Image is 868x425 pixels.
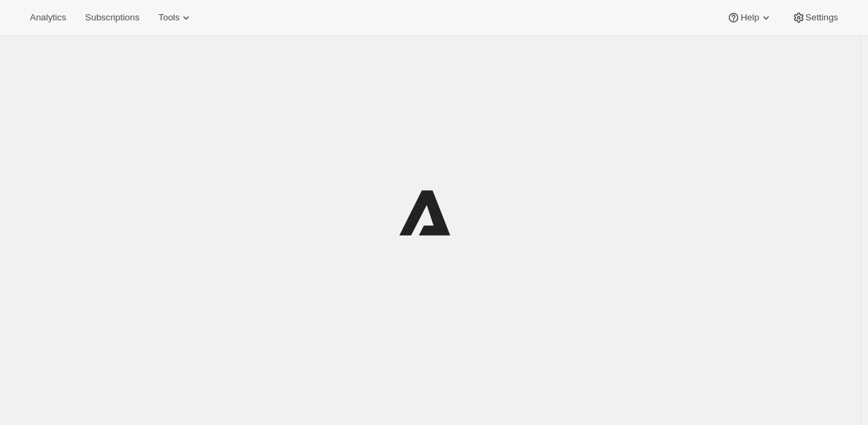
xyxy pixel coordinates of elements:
span: Help [740,12,759,23]
span: Analytics [30,12,66,23]
button: Settings [784,8,846,27]
button: Analytics [22,8,74,27]
button: Subscriptions [77,8,147,27]
button: Tools [150,8,201,27]
span: Settings [806,12,838,23]
button: Help [719,8,780,27]
span: Tools [158,12,179,23]
span: Subscriptions [85,12,139,23]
